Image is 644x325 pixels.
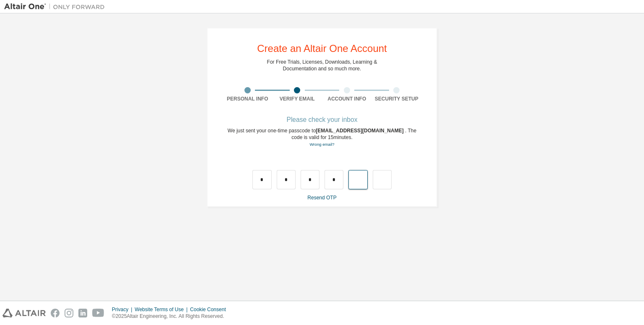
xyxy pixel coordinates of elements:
[273,95,322,102] div: Verify Email
[309,142,334,147] a: Go back to the registration form
[267,59,377,72] div: For Free Trials, Licenses, Downloads, Learning & Documentation and so much more.
[223,117,421,122] div: Please check your inbox
[112,313,231,320] p: © 2025 Altair Engineering, Inc. All Rights Reserved.
[51,309,60,317] img: facebook.svg
[307,195,336,201] a: Resend OTP
[257,44,387,54] div: Create an Altair One Account
[190,306,231,313] div: Cookie Consent
[223,127,421,148] div: We just sent your one-time passcode to . The code is valid for 15 minutes.
[322,95,372,102] div: Account Info
[316,128,405,134] span: [EMAIL_ADDRESS][DOMAIN_NAME]
[372,95,422,102] div: Security Setup
[135,306,190,313] div: Website Terms of Use
[65,309,73,317] img: instagram.svg
[112,306,135,313] div: Privacy
[3,309,46,317] img: altair_logo.svg
[4,3,109,11] img: Altair One
[78,309,87,317] img: linkedin.svg
[92,309,104,317] img: youtube.svg
[223,95,273,102] div: Personal Info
